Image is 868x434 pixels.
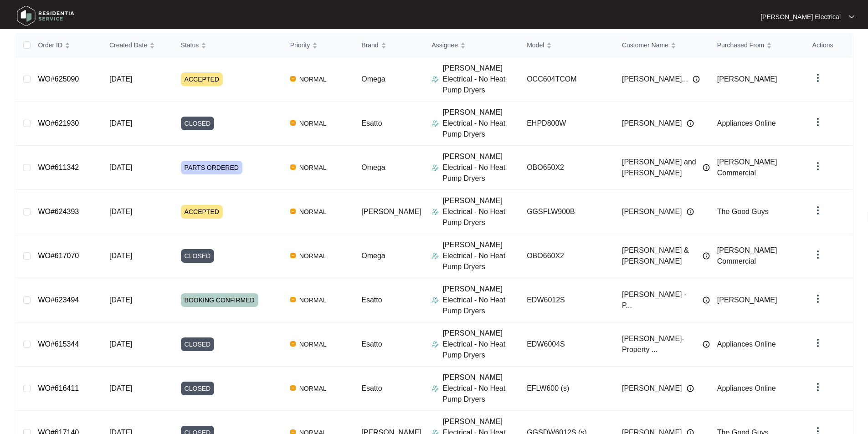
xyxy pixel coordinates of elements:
[812,72,823,83] img: dropdown arrow
[181,40,199,50] span: Status
[717,384,776,392] span: Appliances Online
[361,119,382,127] span: Esatto
[296,250,330,261] span: NORMAL
[442,284,519,317] p: [PERSON_NAME] Electrical - No Heat Pump Dryers
[181,249,215,263] span: CLOSED
[812,249,823,260] img: dropdown arrow
[109,296,132,304] span: [DATE]
[290,341,296,347] img: Vercel Logo
[812,117,823,128] img: dropdown arrow
[290,40,310,50] span: Priority
[38,296,79,304] a: WO#623494
[519,33,615,57] th: Model
[760,12,841,21] p: [PERSON_NAME] Electrical
[361,296,382,304] span: Esatto
[361,208,421,215] span: [PERSON_NAME]
[296,383,330,394] span: NORMAL
[290,164,296,170] img: Vercel Logo
[519,322,615,367] td: EDW6004S
[354,33,424,57] th: Brand
[181,293,258,307] span: BOOKING CONFIRMED
[519,57,615,102] td: OCC604TCOM
[717,340,776,348] span: Appliances Online
[431,341,439,348] img: Assigner Icon
[519,278,615,322] td: EDW6012S
[109,119,132,127] span: [DATE]
[431,252,439,260] img: Assigner Icon
[519,102,615,146] td: EHPD800W
[717,75,777,83] span: [PERSON_NAME]
[622,333,698,355] span: [PERSON_NAME]- Property ...
[717,119,776,127] span: Appliances Online
[519,234,615,278] td: OBO660X2
[431,208,439,215] img: Assigner Icon
[622,383,682,394] span: [PERSON_NAME]
[38,340,79,348] a: WO#615344
[717,158,777,177] span: [PERSON_NAME] Commercial
[38,252,79,260] a: WO#617070
[703,252,710,260] img: Info icon
[431,120,439,127] img: Assigner Icon
[361,340,382,348] span: Esatto
[361,252,385,260] span: Omega
[812,337,823,348] img: dropdown arrow
[812,205,823,216] img: dropdown arrow
[622,289,698,311] span: [PERSON_NAME] - P...
[109,40,147,50] span: Created Date
[38,40,62,50] span: Order ID
[296,162,330,173] span: NORMAL
[38,119,79,127] a: WO#621930
[431,385,439,392] img: Assigner Icon
[442,328,519,361] p: [PERSON_NAME] Electrical - No Heat Pump Dryers
[812,382,823,393] img: dropdown arrow
[109,163,132,171] span: [DATE]
[296,206,330,217] span: NORMAL
[431,164,439,171] img: Assigner Icon
[290,76,296,82] img: Vercel Logo
[109,252,132,260] span: [DATE]
[519,146,615,190] td: OBO650X2
[519,367,615,411] td: EFLW600 (s)
[687,385,694,392] img: Info icon
[290,253,296,258] img: Vercel Logo
[687,120,694,127] img: Info icon
[38,163,79,171] a: WO#611342
[290,385,296,391] img: Vercel Logo
[38,384,79,392] a: WO#616411
[622,206,682,217] span: [PERSON_NAME]
[181,161,242,174] span: PARTS ORDERED
[361,75,385,83] span: Omega
[622,245,698,267] span: [PERSON_NAME] & [PERSON_NAME]
[296,339,330,350] span: NORMAL
[442,63,519,96] p: [PERSON_NAME] Electrical - No Heat Pump Dryers
[361,40,378,50] span: Brand
[14,2,77,30] img: residentia service logo
[442,372,519,405] p: [PERSON_NAME] Electrical - No Heat Pump Dryers
[174,33,283,57] th: Status
[717,40,764,50] span: Purchased From
[290,297,296,302] img: Vercel Logo
[181,205,223,219] span: ACCEPTED
[290,209,296,214] img: Vercel Logo
[519,190,615,234] td: GGSFLW900B
[296,74,330,85] span: NORMAL
[717,246,777,265] span: [PERSON_NAME] Commercial
[361,384,382,392] span: Esatto
[622,157,698,179] span: [PERSON_NAME] and [PERSON_NAME]
[31,33,102,57] th: Order ID
[717,208,769,215] span: The Good Guys
[703,341,710,348] img: Info icon
[812,161,823,172] img: dropdown arrow
[181,117,215,130] span: CLOSED
[442,107,519,140] p: [PERSON_NAME] Electrical - No Heat Pump Dryers
[181,337,215,351] span: CLOSED
[38,208,79,215] a: WO#624393
[361,163,385,171] span: Omega
[442,151,519,184] p: [PERSON_NAME] Electrical - No Heat Pump Dryers
[290,120,296,126] img: Vercel Logo
[849,15,854,19] img: dropdown arrow
[812,293,823,304] img: dropdown arrow
[710,33,805,57] th: Purchased From
[622,40,668,50] span: Customer Name
[442,240,519,272] p: [PERSON_NAME] Electrical - No Heat Pump Dryers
